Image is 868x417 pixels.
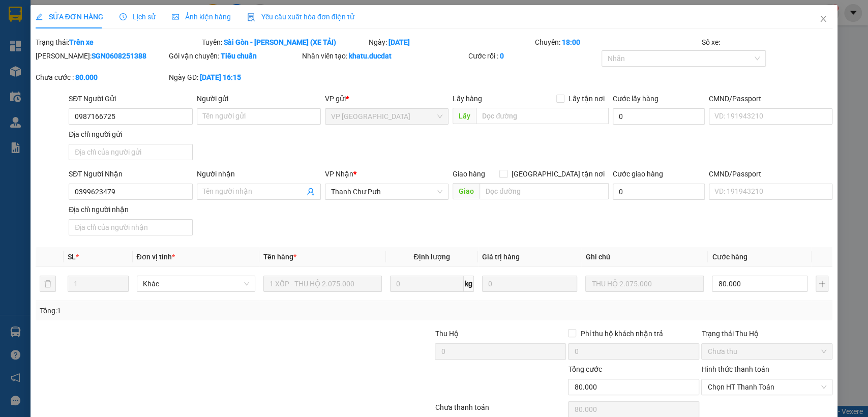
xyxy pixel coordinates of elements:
div: Chuyến: [534,37,700,48]
b: SGN0608251388 [92,52,146,60]
span: Giá trị hàng [482,253,520,261]
div: SĐT Người Nhận [69,168,193,180]
div: Tổng: 1 [40,305,336,316]
span: Chưa thu [707,344,826,359]
span: Định lượng [414,253,450,261]
span: Cước hàng [712,253,747,261]
span: kg [464,276,474,292]
div: Trạng thái Thu Hộ [701,328,832,339]
div: Người nhận [197,168,321,180]
th: Ghi chú [581,247,708,267]
div: Địa chỉ người gửi [69,129,193,140]
span: Tên hàng [263,253,296,261]
div: Chưa cước : [36,72,167,83]
b: 80.000 [75,73,98,81]
img: icon [247,13,255,21]
input: Dọc đường [476,108,609,124]
button: delete [40,276,56,292]
span: Lịch sử [119,13,156,21]
div: CMND/Passport [709,93,833,104]
div: VP gửi [325,93,449,104]
div: Địa chỉ người nhận [69,204,193,215]
input: Cước lấy hàng [613,108,705,125]
div: Người gửi [197,93,321,104]
b: [DATE] 16:15 [200,73,241,81]
span: Lấy hàng [453,95,482,103]
span: Giao [453,183,480,199]
div: Trạng thái: [35,37,201,48]
input: Địa chỉ của người nhận [69,219,193,235]
div: CMND/Passport [709,168,833,180]
label: Cước lấy hàng [613,95,659,103]
span: VP Nhận [325,170,353,178]
div: Nhân viên tạo: [302,50,466,62]
b: Sài Gòn - [PERSON_NAME] (XE TẢI) [224,38,336,46]
b: khatu.ducdat [349,52,392,60]
div: Tuyến: [201,37,367,48]
label: Hình thức thanh toán [701,365,769,373]
input: Ghi Chú [585,276,704,292]
b: Trên xe [69,38,94,46]
span: Giao hàng [453,170,485,178]
span: Tổng cước [568,365,602,373]
div: Số xe: [700,37,833,48]
input: Cước giao hàng [613,184,705,200]
span: Khác [143,276,249,291]
span: [GEOGRAPHIC_DATA] tận nơi [507,168,609,180]
b: Tiêu chuẩn [221,52,257,60]
input: 0 [482,276,578,292]
div: Ngày: [368,37,534,48]
span: Thanh Chư Pưh [331,184,443,199]
button: plus [816,276,828,292]
button: Close [809,5,837,34]
span: Chọn HT Thanh Toán [707,379,826,395]
span: SỬA ĐƠN HÀNG [36,13,103,21]
label: Cước giao hàng [613,170,663,178]
span: Đơn vị tính [137,253,175,261]
span: clock-circle [119,13,127,20]
b: 0 [500,52,504,60]
span: Thu Hộ [435,330,458,338]
div: Ngày GD: [169,72,300,83]
div: [PERSON_NAME]: [36,50,167,62]
input: VD: Bàn, Ghế [263,276,382,292]
span: Phí thu hộ khách nhận trả [576,328,667,339]
span: SL [68,253,76,261]
b: 18:00 [562,38,580,46]
span: Lấy tận nơi [564,93,609,104]
span: VP Sài Gòn [331,109,443,124]
span: Lấy [453,108,476,124]
span: close [819,15,827,23]
span: edit [36,13,43,20]
div: Gói vận chuyển: [169,50,300,62]
span: user-add [307,188,315,196]
div: SĐT Người Gửi [69,93,193,104]
div: Cước rồi : [468,50,600,62]
input: Địa chỉ của người gửi [69,144,193,160]
b: [DATE] [388,38,410,46]
span: Ảnh kiện hàng [172,13,231,21]
span: Yêu cầu xuất hóa đơn điện tử [247,13,354,21]
span: picture [172,13,179,20]
input: Dọc đường [480,183,609,199]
